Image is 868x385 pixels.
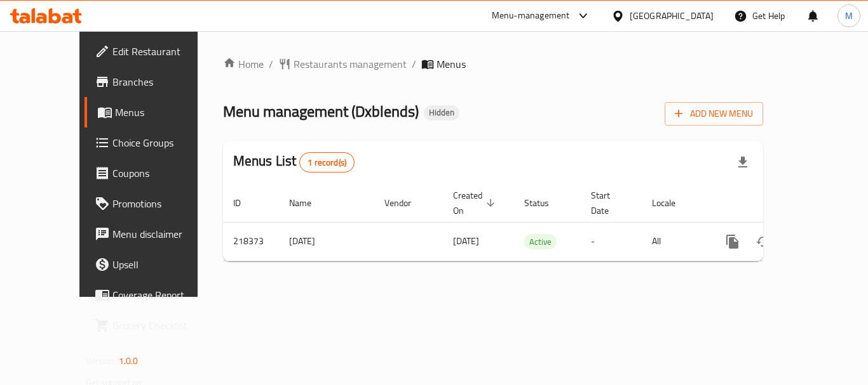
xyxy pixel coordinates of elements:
[85,127,224,158] a: Choice Groups
[279,222,374,261] td: [DATE]
[112,287,214,303] span: Coverage Report
[278,56,407,72] a: Restaurants management
[652,195,692,211] span: Locale
[223,56,264,72] a: Home
[233,152,355,173] h2: Menus List
[85,158,224,188] a: Coupons
[453,233,479,249] span: [DATE]
[299,152,355,173] div: Total records count
[437,56,466,72] span: Menus
[112,135,214,150] span: Choice Groups
[591,188,627,218] span: Start Date
[85,310,224,341] a: Grocery Checklist
[492,8,570,23] div: Menu-management
[223,184,850,261] table: enhanced table
[424,107,459,118] span: Hidden
[630,9,714,23] div: [GEOGRAPHIC_DATA]
[112,166,214,181] span: Coupons
[453,188,499,218] span: Created On
[412,56,416,72] li: /
[85,97,224,127] a: Menus
[112,44,214,59] span: Edit Restaurant
[665,102,763,126] button: Add New Menu
[112,257,214,272] span: Upsell
[675,106,753,122] span: Add New Menu
[748,226,778,257] button: Change Status
[233,195,257,211] span: ID
[717,226,748,257] button: more
[85,280,224,310] a: Coverage Report
[85,219,224,249] a: Menu disclaimer
[728,147,758,178] div: Export file
[112,74,214,89] span: Branches
[112,196,214,211] span: Promotions
[707,184,850,223] th: Actions
[85,188,224,219] a: Promotions
[85,36,224,67] a: Edit Restaurant
[581,222,642,261] td: -
[524,234,557,249] div: Active
[115,105,214,120] span: Menus
[524,195,566,211] span: Status
[85,67,224,97] a: Branches
[119,353,139,369] span: 1.0.0
[289,195,328,211] span: Name
[85,249,224,280] a: Upsell
[223,56,764,72] nav: breadcrumb
[294,56,407,72] span: Restaurants management
[112,318,214,333] span: Grocery Checklist
[223,97,419,126] span: Menu management ( Dxblends )
[86,353,117,369] span: Version:
[223,222,279,261] td: 218373
[845,9,853,23] span: M
[524,235,557,249] span: Active
[269,56,273,72] li: /
[300,157,354,169] span: 1 record(s)
[642,222,707,261] td: All
[384,195,428,211] span: Vendor
[112,226,214,242] span: Menu disclaimer
[424,105,459,121] div: Hidden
